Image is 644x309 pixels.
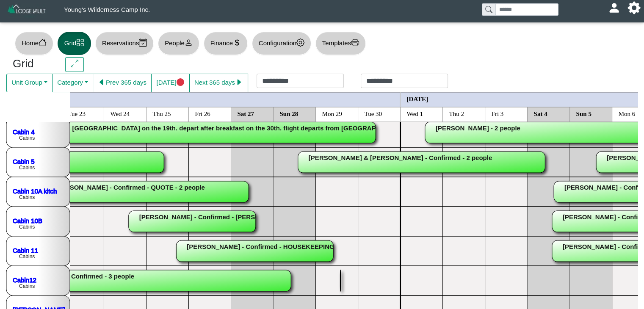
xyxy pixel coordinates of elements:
[485,6,492,13] svg: search
[296,39,304,47] svg: gear
[235,78,243,86] svg: caret right fill
[315,32,366,55] button: Templatesprinter
[618,110,635,117] text: Mon 6
[257,74,344,88] input: Check in
[71,60,79,68] svg: arrows angle expand
[6,74,53,92] button: Unit Group
[177,78,185,86] svg: circle fill
[152,110,171,117] text: Thu 25
[65,57,83,72] button: arrows angle expand
[52,74,93,92] button: Category
[631,5,637,11] svg: gear fill
[491,110,503,117] text: Fri 3
[189,74,248,92] button: Next 365 dayscaret right fill
[158,32,199,55] button: Peopleperson
[98,78,106,86] svg: caret left fill
[95,32,154,55] button: Reservationscalendar2 check
[19,165,35,171] text: Cabins
[13,187,57,194] a: Cabin 10A kitch
[322,110,342,117] text: Mon 29
[110,110,130,117] text: Wed 24
[15,32,53,55] button: Homehouse
[39,39,47,47] svg: house
[68,110,86,117] text: Tue 23
[576,110,591,117] text: Sun 5
[151,74,189,92] button: [DATE]circle fill
[7,3,47,18] img: Z
[19,283,35,289] text: Cabins
[19,254,35,259] text: Cabins
[204,32,248,55] button: Financecurrency dollar
[279,110,298,117] text: Sun 28
[351,39,359,47] svg: printer
[449,110,464,117] text: Thu 2
[13,246,38,254] a: Cabin 11
[237,110,254,117] text: Sat 27
[76,39,84,47] svg: grid
[58,32,91,55] button: Gridgrid
[361,74,448,88] input: Check out
[406,95,428,102] text: [DATE]
[364,110,382,117] text: Tue 30
[611,5,617,11] svg: person fill
[252,32,311,55] button: Configurationgear
[13,128,35,135] a: Cabin 4
[233,39,241,47] svg: currency dollar
[139,39,147,47] svg: calendar2 check
[93,74,152,92] button: caret left fillPrev 365 days
[19,194,35,200] text: Cabins
[533,110,547,117] text: Sat 4
[13,157,35,165] a: Cabin 5
[19,135,35,141] text: Cabins
[13,57,53,71] h3: Grid
[185,39,193,47] svg: person
[13,217,42,224] a: Cabin 10B
[195,110,210,117] text: Fri 26
[13,276,36,283] a: Cabin12
[19,224,35,230] text: Cabins
[406,110,423,117] text: Wed 1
